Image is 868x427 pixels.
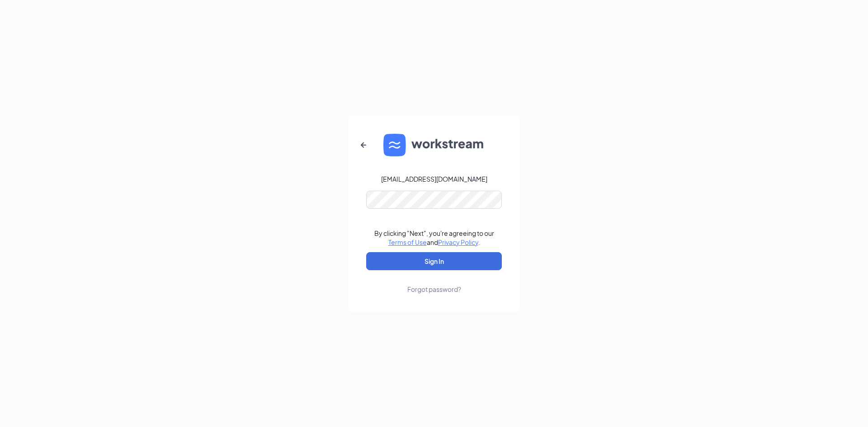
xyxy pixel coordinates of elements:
[366,252,502,270] button: Sign In
[388,238,427,246] a: Terms of Use
[438,238,478,246] a: Privacy Policy
[353,134,374,156] button: ArrowLeftNew
[407,270,461,294] a: Forgot password?
[358,140,369,150] svg: ArrowLeftNew
[381,174,487,183] div: [EMAIL_ADDRESS][DOMAIN_NAME]
[407,285,461,294] div: Forgot password?
[374,229,494,247] div: By clicking "Next", you're agreeing to our and .
[383,134,485,156] img: WS logo and Workstream text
